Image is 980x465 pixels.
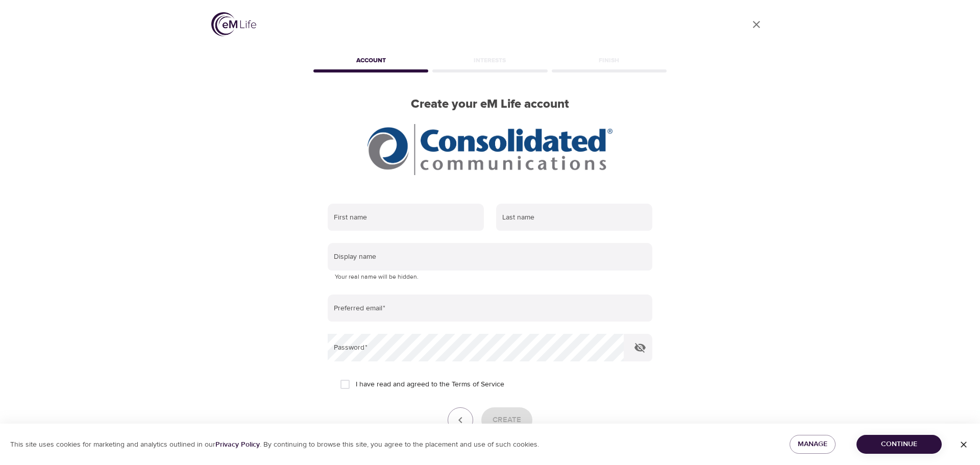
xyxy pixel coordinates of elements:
[211,12,256,36] img: logo
[356,379,504,390] span: I have read and agreed to the
[215,440,260,449] a: Privacy Policy
[790,435,836,454] button: Manage
[367,124,612,175] img: CCI%20logo_rgb_hr.jpg
[856,435,942,454] button: Continue
[865,438,934,451] span: Continue
[335,272,645,282] p: Your real name will be hidden.
[798,438,827,451] span: Manage
[452,379,504,390] a: Terms of Service
[311,97,669,112] h2: Create your eM Life account
[744,12,769,37] a: close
